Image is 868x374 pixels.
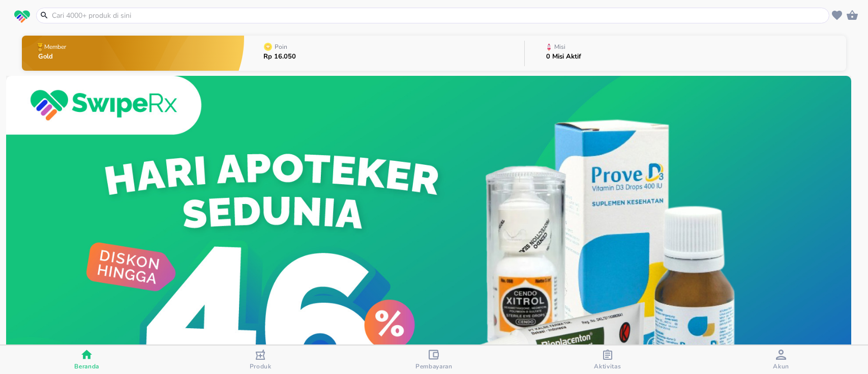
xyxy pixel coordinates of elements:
[51,10,827,21] input: Cari 4000+ produk di sini
[263,53,296,60] p: Rp 16.050
[44,44,66,50] p: Member
[38,53,68,60] p: Gold
[695,346,868,374] button: Akun
[347,346,521,374] button: Pembayaran
[554,44,565,50] p: Misi
[22,33,245,73] button: MemberGold
[773,362,789,370] span: Akun
[594,362,621,370] span: Aktivitas
[521,346,694,374] button: Aktivitas
[74,362,99,370] span: Beranda
[415,362,453,370] span: Pembayaran
[244,33,524,73] button: PoinRp 16.050
[275,44,287,50] p: Poin
[546,53,581,60] p: 0 Misi Aktif
[250,362,272,370] span: Produk
[525,33,846,73] button: Misi0 Misi Aktif
[173,346,347,374] button: Produk
[14,10,30,23] img: logo_swiperx_s.bd005f3b.svg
